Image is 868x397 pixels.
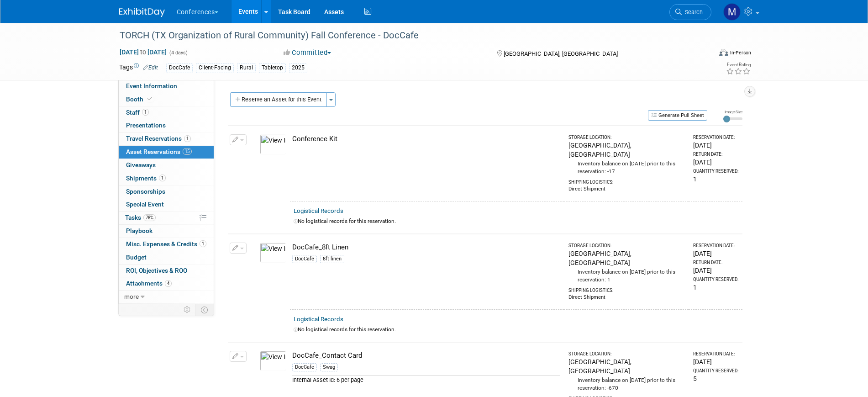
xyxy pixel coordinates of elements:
div: Storage Location: [568,243,685,249]
div: Rural [237,63,256,73]
a: Giveaways [119,159,214,172]
i: Booth reservation complete [147,96,152,101]
span: 78% [143,214,156,221]
div: 1 [693,175,738,184]
a: Search [669,4,711,20]
span: more [124,293,139,300]
div: Reservation Date: [693,134,738,141]
img: View Images [260,351,286,371]
a: Logistical Records [294,207,343,214]
a: Attachments4 [119,277,214,290]
a: Logistical Records [294,316,343,323]
div: [DATE] [693,141,738,150]
td: Personalize Event Tab Strip [179,304,195,316]
div: Shipping Logistics: [568,284,685,294]
button: Generate Pull Sheet [648,110,707,121]
span: 1 [184,135,191,142]
img: Format-Inperson.png [719,49,728,56]
div: [GEOGRAPHIC_DATA], [GEOGRAPHIC_DATA] [568,141,685,159]
div: DocCafe [166,63,193,73]
div: In-Person [730,49,751,56]
button: Committed [280,48,335,58]
a: Edit [143,64,158,71]
a: Shipments1 [119,172,214,185]
div: [GEOGRAPHIC_DATA], [GEOGRAPHIC_DATA] [568,357,685,376]
a: Special Event [119,198,214,211]
a: Sponsorships [119,185,214,198]
div: [DATE] [693,357,738,366]
span: 15 [183,148,192,155]
a: Playbook [119,225,214,238]
a: Budget [119,251,214,264]
td: Toggle Event Tabs [195,304,214,316]
span: 4 [165,280,172,287]
a: Asset Reservations15 [119,146,214,159]
span: Presentations [126,122,166,129]
span: Event Information [126,82,177,90]
div: Direct Shipment [568,185,685,193]
div: Tabletop [259,63,286,73]
div: Reservation Date: [693,243,738,249]
div: Quantity Reserved: [693,368,738,374]
a: Event Information [119,80,214,93]
a: Presentations [119,119,214,132]
span: Attachments [126,280,172,287]
a: Staff1 [119,106,214,119]
div: Image Size [723,109,742,115]
span: Shipments [126,175,166,182]
img: ExhibitDay [119,8,165,17]
span: 1 [142,109,149,116]
span: Travel Reservations [126,135,191,142]
div: No logistical records for this reservation. [294,217,739,225]
div: Storage Location: [568,351,685,357]
span: 1 [159,175,166,181]
div: [DATE] [693,249,738,258]
div: 8ft linen [320,255,344,263]
td: Tags [119,63,158,73]
div: Return Date: [693,259,738,266]
span: Tasks [125,214,156,221]
div: TORCH (TX Organization of Rural Community) Fall Conference - DocCafe [116,27,698,44]
img: View Images [260,134,286,154]
div: Shipping Logistics: [568,175,685,185]
div: 5 [693,374,738,383]
div: Client-Facing [196,63,234,73]
a: ROI, Objectives & ROO [119,265,214,277]
img: Marygrace LeGros [723,3,741,21]
div: Inventory balance on [DATE] prior to this reservation: 1 [568,267,685,284]
div: Event Format [658,48,752,61]
span: Booth [126,95,154,103]
span: 1 [200,240,206,247]
span: to [139,48,147,56]
div: Internal Asset Id: 6 per page [292,376,560,384]
span: Search [682,9,703,16]
span: Budget [126,254,147,261]
div: [DATE] [693,266,738,275]
div: DocCafe_Contact Card [292,351,560,360]
span: Asset Reservations [126,148,192,155]
div: Return Date: [693,151,738,158]
span: [DATE] [DATE] [119,48,167,56]
span: [GEOGRAPHIC_DATA], [GEOGRAPHIC_DATA] [504,50,618,57]
img: View Images [260,243,286,263]
a: Tasks78% [119,212,214,224]
div: Inventory balance on [DATE] prior to this reservation: -17 [568,159,685,175]
a: Misc. Expenses & Credits1 [119,238,214,251]
span: ROI, Objectives & ROO [126,267,187,274]
div: DocCafe [292,363,317,371]
button: Reserve an Asset for this Event [230,92,327,107]
div: Quantity Reserved: [693,276,738,283]
div: Quantity Reserved: [693,168,738,175]
span: Staff [126,109,149,116]
span: Giveaways [126,161,156,169]
a: Travel Reservations1 [119,132,214,145]
div: [GEOGRAPHIC_DATA], [GEOGRAPHIC_DATA] [568,249,685,267]
div: Direct Shipment [568,294,685,301]
span: (4 days) [168,50,188,56]
div: Conference Kit [292,134,560,144]
span: Sponsorships [126,188,165,195]
div: [DATE] [693,158,738,167]
div: Storage Location: [568,134,685,141]
div: Inventory balance on [DATE] prior to this reservation: -670 [568,376,685,392]
div: DocCafe [292,255,317,263]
